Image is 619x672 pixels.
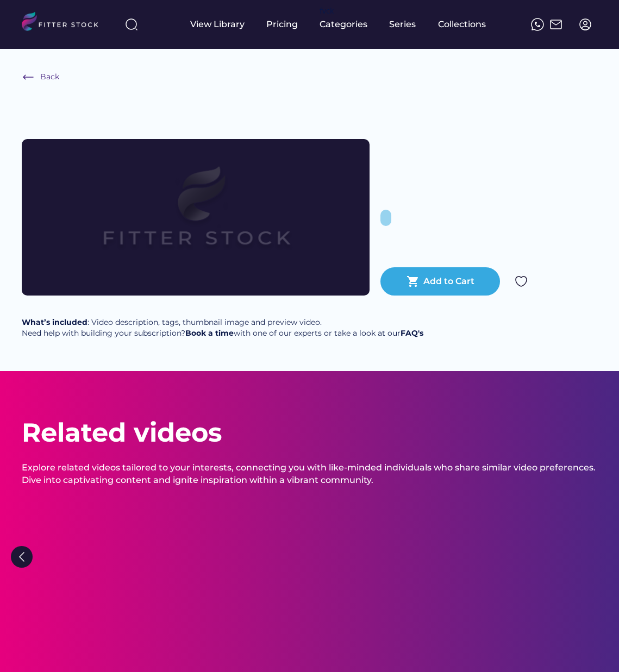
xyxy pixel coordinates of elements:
[407,275,420,288] button: shopping_cart
[22,12,108,34] img: LOGO.svg
[401,328,423,338] a: FAQ's
[22,71,35,84] img: Frame%20%286%29.svg
[40,72,59,83] div: Back
[125,18,138,31] img: search-normal%203.svg
[11,546,33,568] img: Group%201000002322%20%281%29.svg
[438,18,486,30] div: Collections
[266,18,298,30] div: Pricing
[320,18,367,30] div: Categories
[549,18,562,31] img: Frame%2051.svg
[22,462,597,486] div: Explore related videos tailored to your interests, connecting you with like-minded individuals wh...
[579,18,592,31] img: profile-circle.svg
[22,317,423,338] div: : Video description, tags, thumbnail image and preview video. Need help with building your subscr...
[22,414,222,451] div: Related videos
[320,5,334,16] div: fvck
[57,139,335,296] img: Frame%2079%20%281%29.svg
[185,328,234,338] a: Book a time
[515,275,528,288] img: Group%201000002324.svg
[423,275,474,287] div: Add to Cart
[531,18,544,31] img: meteor-icons_whatsapp%20%281%29.svg
[22,317,87,327] strong: What’s included
[389,18,416,30] div: Series
[190,18,245,30] div: View Library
